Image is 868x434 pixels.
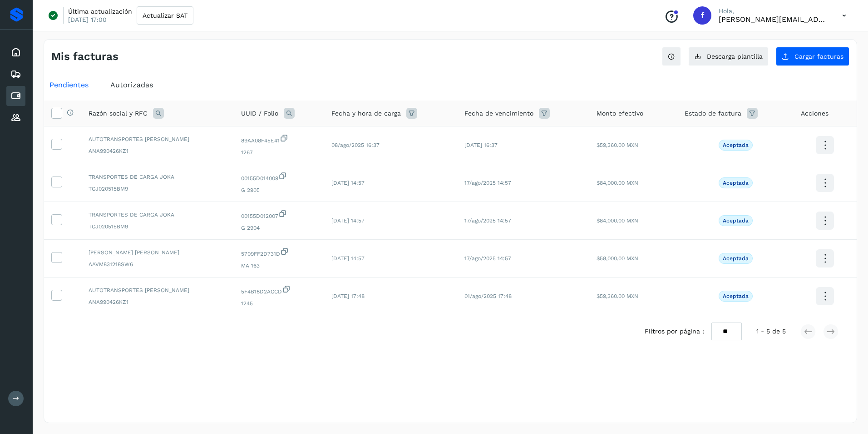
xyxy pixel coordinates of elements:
[241,224,317,232] span: G 2904
[685,109,741,118] span: Estado de factura
[49,81,89,89] span: Pendientes
[464,109,533,118] span: Fecha de vencimiento
[719,15,828,24] p: favio.serrano@logisticabennu.com
[331,217,365,224] span: [DATE] 14:57
[89,260,227,268] span: AAVM831218SW6
[464,217,511,224] span: 17/ago/2025 14:57
[645,327,704,336] span: Filtros por página :
[68,7,132,15] p: Última actualización
[6,42,25,62] div: Inicio
[241,299,317,308] span: 1245
[723,217,749,224] p: Aceptada
[597,142,638,148] span: $59,360.00 MXN
[89,109,148,118] span: Razón social y RFC
[241,172,317,182] span: 00155D014009
[241,209,317,220] span: 00155D012007
[89,222,227,231] span: TCJ020515BM9
[464,142,498,148] span: [DATE] 16:37
[6,86,25,106] div: Cuentas por pagar
[89,248,227,257] span: [PERSON_NAME] [PERSON_NAME]
[597,180,638,186] span: $84,000.00 MXN
[241,247,317,258] span: 5709FF2D731D
[756,327,786,336] span: 1 - 5 de 5
[89,135,227,143] span: AUTOTRANSPORTES [PERSON_NAME]
[719,7,828,15] p: Hola,
[241,148,317,156] span: 1267
[794,53,843,60] span: Cargar facturas
[464,293,512,299] span: 01/ago/2025 17:48
[331,109,401,118] span: Fecha y hora de carga
[597,217,638,224] span: $84,000.00 MXN
[331,142,380,148] span: 08/ago/2025 16:37
[89,185,227,193] span: TCJ020515BM9
[137,6,193,25] button: Actualizar SAT
[241,285,317,296] span: 5F4B18D2ACCD
[241,109,278,118] span: UUID / Folio
[723,180,749,186] p: Aceptada
[241,262,317,270] span: MA 163
[6,64,25,84] div: Embarques
[331,180,365,186] span: [DATE] 14:57
[89,211,227,219] span: TRANSPORTES DE CARGA JOKA
[597,109,643,118] span: Monto efectivo
[723,293,749,299] p: Aceptada
[6,108,25,128] div: Proveedores
[464,180,511,186] span: 17/ago/2025 14:57
[597,293,638,299] span: $59,360.00 MXN
[707,53,763,60] span: Descarga plantilla
[89,286,227,294] span: AUTOTRANSPORTES [PERSON_NAME]
[464,255,511,262] span: 17/ago/2025 14:57
[331,255,365,262] span: [DATE] 14:57
[776,47,849,66] button: Cargar facturas
[68,15,107,24] p: [DATE] 17:00
[723,142,749,148] p: Aceptada
[723,255,749,262] p: Aceptada
[801,109,829,118] span: Acciones
[143,12,187,19] span: Actualizar SAT
[89,298,227,306] span: ANA990426KZ1
[241,186,317,194] span: G 2905
[89,147,227,155] span: ANA990426KZ1
[89,173,227,181] span: TRANSPORTES DE CARGA JOKA
[110,81,153,89] span: Autorizadas
[688,47,769,66] button: Descarga plantilla
[51,50,118,63] h4: Mis facturas
[241,134,317,145] span: 89AA08F45E41
[597,255,638,262] span: $58,000.00 MXN
[331,293,365,299] span: [DATE] 17:48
